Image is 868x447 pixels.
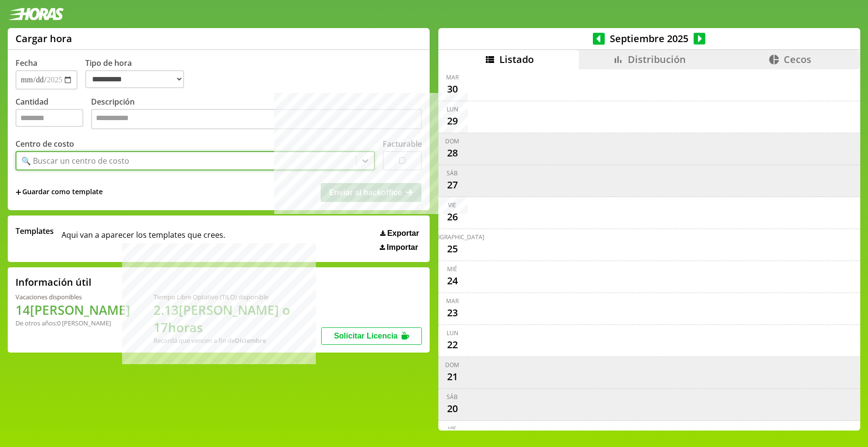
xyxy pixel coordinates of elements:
[383,139,422,149] label: Facturable
[446,73,459,81] div: mar
[85,70,184,88] select: Tipo de hora
[8,8,64,20] img: logotipo
[235,336,266,345] b: Diciembre
[445,369,460,385] div: 21
[15,276,92,289] h2: Información útil
[154,293,321,301] div: Tiempo Libre Optativo (TiLO) disponible
[15,293,130,301] div: Vacaciones disponibles
[447,393,458,401] div: sáb
[438,69,860,429] div: scrollable content
[784,53,811,66] span: Cecos
[446,297,459,305] div: mar
[628,53,686,66] span: Distribución
[445,305,460,321] div: 23
[15,109,83,127] input: Cantidad
[15,58,37,68] label: Fecha
[447,265,457,273] div: mié
[15,226,54,236] span: Templates
[15,319,130,327] div: De otros años: 0 [PERSON_NAME]
[154,301,321,336] h1: 2.13 [PERSON_NAME] o 17 horas
[21,155,129,166] div: 🔍 Buscar un centro de costo
[91,96,422,132] label: Descripción
[445,137,459,145] div: dom
[447,329,458,337] div: lun
[445,241,460,257] div: 25
[15,187,103,198] span: +Guardar como template
[15,187,21,198] span: +
[91,109,422,129] textarea: Descripción
[377,229,422,238] button: Exportar
[334,332,398,340] span: Solicitar Licencia
[445,145,460,161] div: 28
[605,32,694,45] span: Septiembre 2025
[321,327,422,345] button: Solicitar Licencia
[447,105,458,113] div: lun
[85,58,192,90] label: Tipo de hora
[445,337,460,353] div: 22
[448,201,456,209] div: vie
[445,209,460,225] div: 26
[445,113,460,129] div: 29
[420,233,484,241] div: [DEMOGRAPHIC_DATA]
[445,273,460,289] div: 24
[15,139,74,149] label: Centro de costo
[62,226,225,252] span: Aqui van a aparecer los templates que crees.
[15,96,91,132] label: Cantidad
[15,301,130,319] h1: 14 [PERSON_NAME]
[445,361,459,369] div: dom
[387,229,419,238] span: Exportar
[445,177,460,193] div: 27
[447,169,458,177] div: sáb
[499,53,534,66] span: Listado
[15,32,72,45] h1: Cargar hora
[154,336,321,345] div: Recordá que vencen a fin de
[445,81,460,97] div: 30
[445,401,460,416] div: 20
[387,243,418,252] span: Importar
[448,425,456,433] div: vie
